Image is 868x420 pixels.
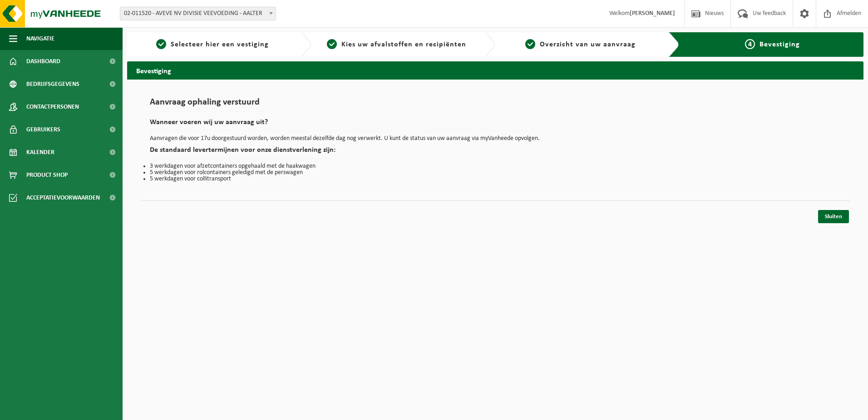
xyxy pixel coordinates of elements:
[150,176,841,182] li: 5 werkdagen voor collitransport
[818,210,849,223] a: Sluiten
[500,39,661,50] a: 3Overzicht van uw aanvraag
[150,119,841,131] h2: Wanneer voeren wij uw aanvraag uit?
[171,41,269,48] span: Selecteer hier een vestiging
[525,39,535,49] span: 3
[26,186,100,209] span: Acceptatievoorwaarden
[120,7,276,20] span: 02-011520 - AVEVE NV DIVISIE VEEVOEDING - AALTER
[132,39,293,50] a: 1Selecteer hier een vestiging
[759,41,800,48] span: Bevestiging
[26,95,79,118] span: Contactpersonen
[540,41,636,48] span: Overzicht van uw aanvraag
[156,39,166,49] span: 1
[150,98,841,112] h1: Aanvraag ophaling verstuurd
[341,41,466,48] span: Kies uw afvalstoffen en recipiënten
[745,39,755,49] span: 4
[630,10,675,17] strong: [PERSON_NAME]
[316,39,478,50] a: 2Kies uw afvalstoffen en recipiënten
[120,7,276,20] span: 02-011520 - AVEVE NV DIVISIE VEEVOEDING - AALTER
[150,170,841,176] li: 5 werkdagen voor rolcontainers geledigd met de perswagen
[26,118,60,141] span: Gebruikers
[150,163,841,170] li: 3 werkdagen voor afzetcontainers opgehaald met de haakwagen
[150,135,841,142] p: Aanvragen die voor 17u doorgestuurd worden, worden meestal dezelfde dag nog verwerkt. U kunt de s...
[127,61,863,79] h2: Bevestiging
[26,27,54,50] span: Navigatie
[26,164,68,186] span: Product Shop
[327,39,337,49] span: 2
[26,141,54,164] span: Kalender
[26,73,79,95] span: Bedrijfsgegevens
[150,146,841,159] h2: De standaard levertermijnen voor onze dienstverlening zijn:
[26,50,60,73] span: Dashboard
